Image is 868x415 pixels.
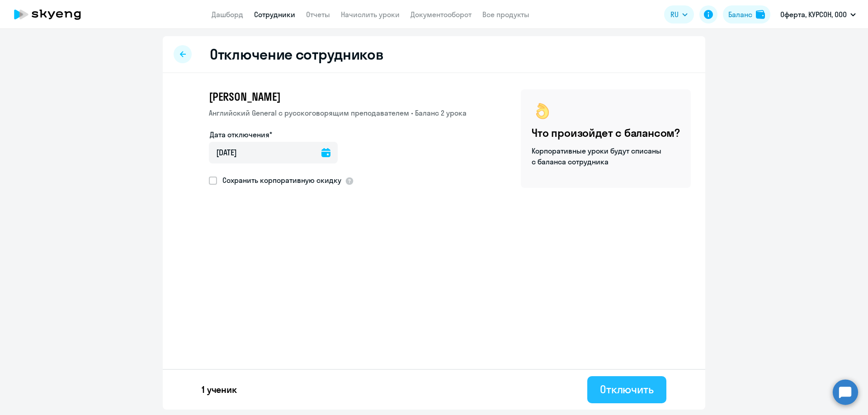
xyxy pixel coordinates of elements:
p: Корпоративные уроки будут списаны с баланса сотрудника [532,145,663,167]
a: Документооборот [410,10,472,19]
p: 1 ученик [202,383,237,396]
a: Все продукты [482,10,529,19]
img: ok [532,100,553,122]
p: Оферта, КУРСОН, ООО [780,9,847,20]
a: Отчеты [306,10,330,19]
h2: Отключение сотрудников [210,45,383,63]
button: Отключить [587,376,666,403]
span: [PERSON_NAME] [209,89,280,104]
img: balance [756,10,765,19]
div: Отключить [600,382,654,396]
div: Баланс [728,9,752,20]
span: RU [670,9,679,20]
a: Сотрудники [254,10,295,19]
button: RU [664,5,694,23]
input: дд.мм.гггг [209,142,338,163]
button: Балансbalance [723,5,770,23]
span: Сохранить корпоративную скидку [217,175,341,186]
label: Дата отключения* [210,129,272,140]
a: Начислить уроки [341,10,400,19]
button: Оферта, КУРСОН, ООО [776,4,860,25]
a: Дашборд [212,10,243,19]
p: Английский General с русскоговорящим преподавателем • Баланс 2 урока [209,107,467,118]
h4: Что произойдет с балансом? [532,126,680,140]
